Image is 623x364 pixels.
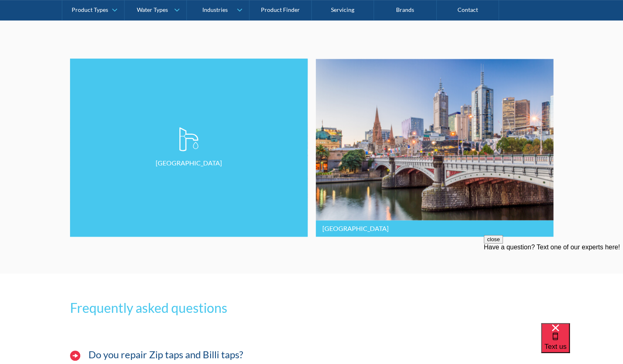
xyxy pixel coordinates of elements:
h2: Frequently asked questions [70,298,553,318]
p: [GEOGRAPHIC_DATA] [156,158,222,168]
div: Industries [202,7,227,14]
div: Water Types [137,7,168,14]
iframe: podium webchat widget bubble [541,323,623,364]
a: [GEOGRAPHIC_DATA] [70,59,308,237]
h4: Do you repair Zip taps and Billi taps? [88,349,243,361]
div: Product Types [72,7,108,14]
iframe: podium webchat widget prompt [484,235,623,333]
